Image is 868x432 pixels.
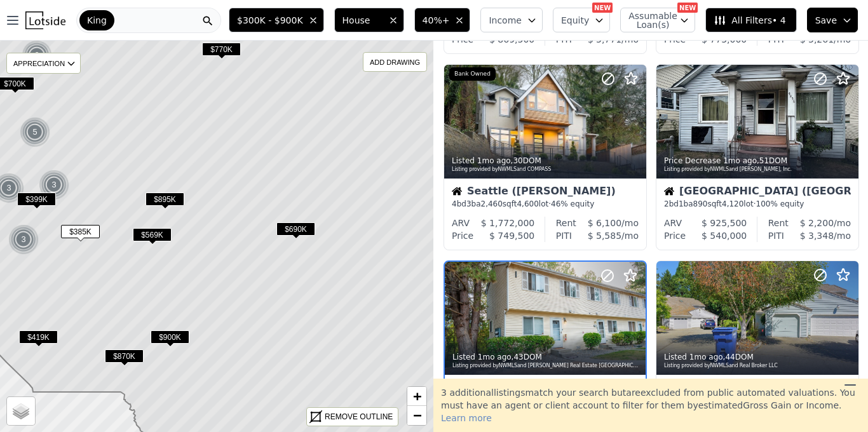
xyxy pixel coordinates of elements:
[7,397,35,425] a: Layers
[17,192,56,206] span: $399K
[407,406,426,425] a: Zoom out
[151,330,189,349] div: $900K
[628,11,669,29] span: Assumable Loan(s)
[87,14,107,27] span: King
[441,413,492,423] span: Learn more
[556,217,576,229] div: Rent
[413,407,421,423] span: −
[133,228,172,241] span: $569K
[561,14,589,27] span: Equity
[407,387,426,406] a: Zoom in
[702,231,747,241] span: $ 540,000
[413,388,421,404] span: +
[664,229,686,242] div: Price
[815,14,837,27] span: Save
[19,330,58,344] span: $419K
[693,199,708,208] span: 890
[489,14,522,27] span: Income
[702,218,747,228] span: $ 925,500
[39,170,70,200] img: g1.png
[105,349,144,363] span: $870K
[477,156,511,165] time: 2025-08-28 21:19
[452,186,462,196] img: House
[151,330,189,344] span: $900K
[237,14,303,27] span: $300K - $900K
[768,217,789,229] div: Rent
[423,14,450,27] span: 40%+
[553,8,610,32] button: Equity
[656,64,858,250] a: Price Decrease 1mo ago,51DOMListing provided byNWMLSand [PERSON_NAME], Inc.House[GEOGRAPHIC_DATA]...
[25,11,65,29] img: Lotside
[664,362,852,370] div: Listing provided by NWMLS and Real Broker LLC
[576,217,639,229] div: /mo
[722,199,743,208] span: 4,120
[517,199,538,208] span: 4,600
[452,229,473,242] div: Price
[8,224,39,255] img: g1.png
[342,14,383,27] span: House
[276,222,315,241] div: $690K
[202,43,241,56] span: $770K
[452,217,470,229] div: ARV
[677,3,698,13] div: NEW
[325,411,393,422] div: REMOVE OUTLINE
[664,217,682,229] div: ARV
[588,34,621,44] span: $ 5,771
[105,349,144,368] div: $870K
[452,166,640,173] div: Listing provided by NWMLS and COMPASS
[588,231,621,241] span: $ 5,585
[20,117,51,147] img: g1.png
[572,229,639,242] div: /mo
[556,229,572,242] div: PITI
[789,217,851,229] div: /mo
[20,117,50,147] div: 5
[452,156,640,166] div: Listed , 30 DOM
[489,34,534,44] span: $ 869,500
[133,228,172,246] div: $569K
[784,229,851,242] div: /mo
[334,8,404,32] button: House
[489,231,534,241] span: $ 749,500
[592,3,613,13] div: NEW
[481,218,535,228] span: $ 1,772,000
[363,53,426,71] div: ADD DRAWING
[664,166,852,173] div: Listing provided by NWMLS and [PERSON_NAME], Inc.
[714,14,785,27] span: All Filters • 4
[17,192,56,211] div: $399K
[478,353,512,361] time: 2025-08-15 23:47
[61,225,100,238] span: $385K
[452,186,639,199] div: Seattle ([PERSON_NAME])
[664,186,851,199] div: [GEOGRAPHIC_DATA] ([GEOGRAPHIC_DATA])
[705,8,796,32] button: All Filters• 4
[6,53,81,74] div: APPRECIATION
[146,192,184,211] div: $895K
[433,379,868,432] div: 3 additional listing s match your search but are excluded from public automated valuations. You m...
[664,352,852,362] div: Listed , 44 DOM
[146,192,184,206] span: $895K
[800,34,834,44] span: $ 5,261
[19,330,58,349] div: $419K
[800,231,834,241] span: $ 3,348
[664,156,852,166] div: Price Decrease , 51 DOM
[61,225,100,243] div: $385K
[800,218,834,228] span: $ 2,200
[8,224,39,255] div: 3
[452,352,639,362] div: Listed , 43 DOM
[229,8,324,32] button: $300K - $900K
[452,362,639,370] div: Listing provided by NWMLS and [PERSON_NAME] Real Estate [GEOGRAPHIC_DATA]
[276,222,315,236] span: $690K
[664,199,851,209] div: 2 bd 1 ba sqft lot · 100% equity
[444,64,646,250] a: Listed 1mo ago,30DOMListing provided byNWMLSand COMPASSBank OwnedHouseSeattle ([PERSON_NAME])4bd3...
[481,199,503,208] span: 2,460
[202,43,241,61] div: $770K
[689,353,723,361] time: 2025-08-15 00:00
[39,170,69,200] div: 3
[449,67,496,81] div: Bank Owned
[723,156,757,165] time: 2025-08-21 17:49
[452,199,639,209] div: 4 bd 3 ba sqft lot · 46% equity
[702,34,747,44] span: $ 775,000
[480,8,543,32] button: Income
[664,186,674,196] img: House
[414,8,471,32] button: 40%+
[620,8,695,32] button: Assumable Loan(s)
